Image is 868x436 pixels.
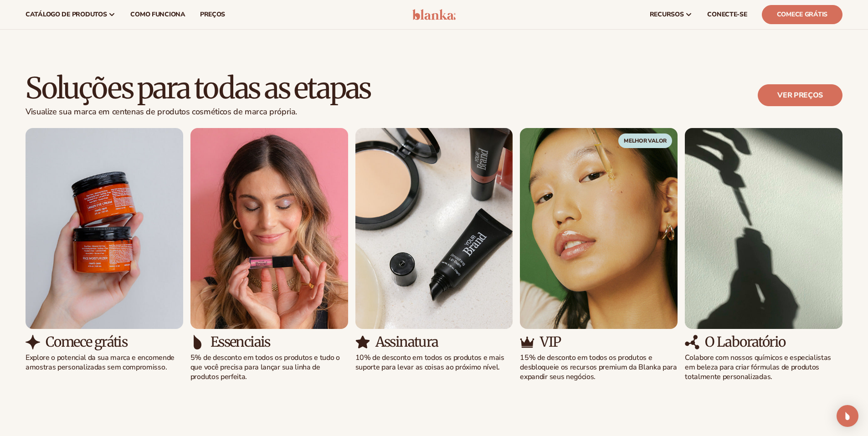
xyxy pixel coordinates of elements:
[211,333,270,350] font: Essenciais
[762,5,842,24] a: Comece grátis
[355,128,513,329] img: Imagem 14 do Shopify
[355,128,513,372] div: 3 / 5
[355,353,504,372] font: 10% de desconto em todos os produtos e mais suporte para levar as coisas ao próximo nível.
[190,353,340,382] font: 5% de desconto em todos os produtos e tudo o que você precisa para lançar sua linha de produtos p...
[685,128,842,329] img: Imagem 18 do Shopify
[46,333,127,350] font: Comece grátis
[540,333,560,350] font: VIP
[26,128,183,329] img: Imagem 10 do Shopify
[837,405,858,427] div: Abra o Intercom Messenger
[777,90,823,100] font: Ver preços
[26,70,370,106] font: Soluções para todas as etapas
[520,128,678,382] div: 4 / 5
[26,335,40,349] img: Imagem 11 do Shopify
[685,335,699,349] img: Imagem 19 do Shopify
[375,333,438,350] font: Assinatura
[758,84,842,106] a: Ver preços
[355,335,370,349] img: Imagem 15 do Shopify
[685,128,842,382] div: 5 / 5
[190,335,205,349] img: Imagem 13 do Shopify
[412,9,456,20] img: logotipo
[130,10,185,19] font: Como funciona
[26,128,183,372] div: 1 / 5
[650,10,684,19] font: recursos
[26,10,107,19] font: catálogo de produtos
[190,128,348,329] img: Imagem 12 do Shopify
[705,333,785,350] font: O Laboratório
[190,128,348,382] div: 2 / 5
[624,137,667,144] font: Melhor valor
[200,10,225,19] font: preços
[777,10,827,19] font: Comece grátis
[26,353,175,372] font: Explore o potencial da sua marca e encomende amostras personalizadas sem compromisso.
[26,106,297,117] font: Visualize sua marca em centenas de produtos cosméticos de marca própria.
[707,10,747,19] font: CONECTE-SE
[520,128,678,329] img: Imagem 16 do Shopify
[685,353,831,382] font: Colabore com nossos químicos e especialistas em beleza para criar fórmulas de produtos totalmente...
[520,335,534,349] img: Imagem 17 do Shopify
[520,353,677,382] font: 15% de desconto em todos os produtos e desbloqueie os recursos premium da Blanka para expandir se...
